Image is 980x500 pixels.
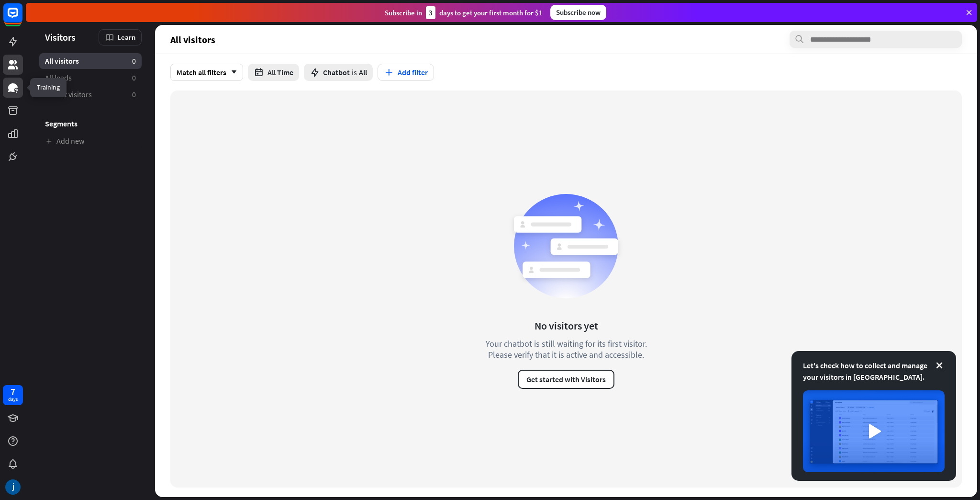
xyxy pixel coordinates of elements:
div: days [8,396,18,403]
span: Visitors [45,32,76,43]
a: All leads 0 [39,70,142,86]
span: Learn [117,33,135,42]
span: All [359,68,367,77]
button: Open LiveChat chat widget [8,4,36,33]
div: Match all filters [170,64,243,81]
button: Add filter [378,64,434,81]
div: 3 [426,6,435,19]
h3: Segments [39,119,142,128]
button: All Time [248,64,299,81]
span: All visitors [45,56,79,66]
span: All visitors [170,34,215,45]
span: is [352,68,357,77]
div: Subscribe now [550,5,606,20]
div: Let's check how to collect and manage your visitors in [GEOGRAPHIC_DATA]. [803,360,945,383]
span: All leads [45,73,72,83]
i: arrow_down [226,69,237,75]
span: Chatbot [323,68,350,77]
div: 7 [11,387,15,396]
div: Subscribe in days to get your first month for $1 [385,6,543,19]
aside: 0 [132,73,136,83]
span: Recent visitors [45,90,92,100]
aside: 0 [132,56,136,66]
div: Your chatbot is still waiting for its first visitor. Please verify that it is active and accessible. [468,338,664,360]
div: No visitors yet [535,319,598,332]
a: Recent visitors 0 [39,87,142,102]
img: image [803,390,945,472]
a: Add new [39,133,142,149]
aside: 0 [132,90,136,100]
a: 7 days [3,385,23,405]
button: Get started with Visitors [518,370,614,389]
